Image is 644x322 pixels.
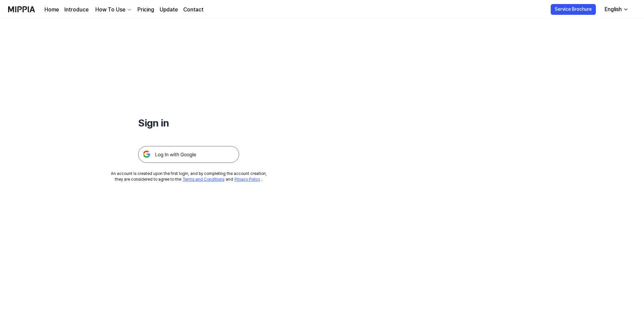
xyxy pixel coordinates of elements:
[137,6,154,14] a: Pricing
[234,177,260,182] a: Privacy Policy
[64,6,89,14] a: Introduce
[599,3,633,16] button: English
[551,4,596,15] button: Service Brochure
[138,116,239,130] h1: Sign in
[603,5,623,13] div: English
[94,6,132,14] button: How To Use
[94,6,127,14] div: How To Use
[138,146,239,163] img: 구글 로그인 버튼
[183,177,224,182] a: Terms and Conditions
[160,6,178,14] a: Update
[183,6,203,14] a: Contact
[44,6,59,14] a: Home
[111,171,267,182] div: An account is created upon the first login, and by completing the account creation, they are cons...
